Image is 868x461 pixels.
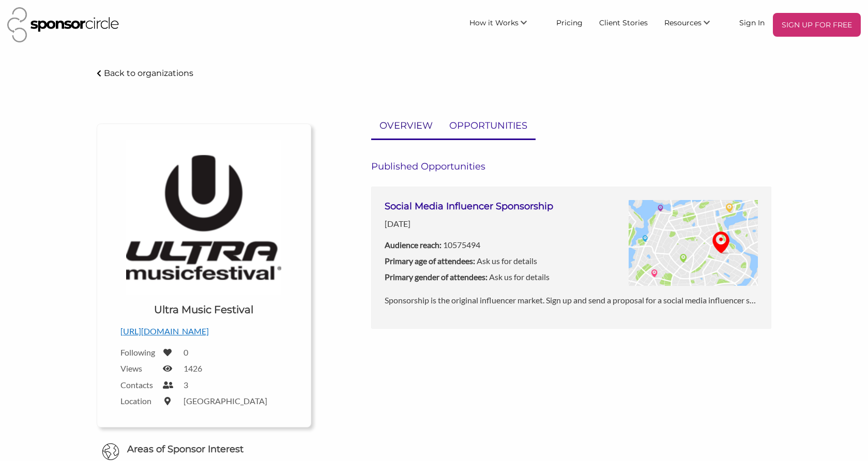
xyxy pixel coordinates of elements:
p: OPPORTUNITIES [449,118,527,133]
p: SIGN UP FOR FREE [777,17,857,33]
p: 10575494 [385,238,553,252]
label: Following [120,347,157,357]
b: Primary age of attendees: [385,256,475,266]
a: Pricing [548,13,591,32]
p: Sponsorship is the original influencer market. Sign up and send a proposal for a social media inf... [385,294,758,307]
img: Sponsor Circle Logo [7,7,119,42]
b: Primary gender of attendees: [385,272,488,282]
label: 0 [184,347,188,357]
li: Resources [656,13,731,37]
b: Audience reach: [385,240,441,250]
p: Ask us for details [385,254,553,268]
a: Social Media Influencer Sponsorship[DATE]Audience reach: 10575494Primary age of attendees: Ask us... [371,187,771,329]
img: tiqsgzx86q72blmlwrei.webp [629,200,758,286]
label: 1426 [184,363,202,373]
label: Contacts [120,380,157,390]
p: Ask us for details [385,270,553,284]
a: Sign In [731,13,773,32]
h6: Areas of Sponsor Interest [89,443,319,456]
p: [DATE] [385,217,553,230]
label: [GEOGRAPHIC_DATA] [184,396,267,406]
img: Ultra Music Festival Logo [126,140,281,295]
p: OVERVIEW [379,118,433,133]
label: 3 [184,380,188,390]
p: Back to organizations [104,68,193,78]
a: Client Stories [591,13,656,32]
label: Views [120,363,157,373]
li: How it Works [461,13,548,37]
h6: Published Opportunities [371,161,771,172]
h3: Social Media Influencer Sponsorship [385,200,553,213]
label: Location [120,396,157,406]
span: Resources [664,18,702,27]
p: [URL][DOMAIN_NAME] [120,325,287,338]
h1: Ultra Music Festival [154,302,253,317]
span: How it Works [469,18,519,27]
img: Globe Icon [102,443,119,460]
